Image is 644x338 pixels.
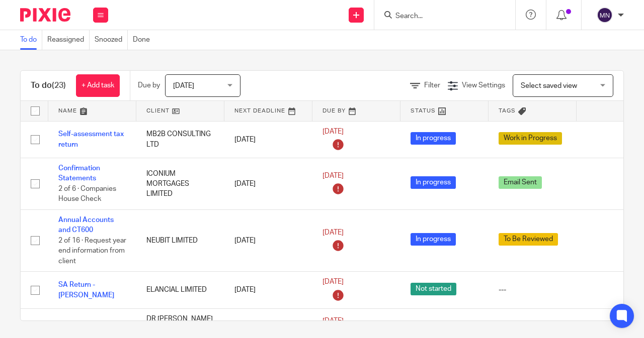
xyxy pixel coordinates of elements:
[462,82,505,89] span: View Settings
[499,176,542,189] span: Email Sent
[224,158,312,210] td: [DATE]
[323,172,344,179] span: [DATE]
[411,176,456,189] span: In progress
[224,272,312,309] td: [DATE]
[20,30,42,50] a: To do
[499,108,516,114] span: Tags
[499,285,567,295] div: ---
[394,12,485,21] input: Search
[76,74,120,97] a: + Add task
[47,30,90,50] a: Reassigned
[424,82,440,89] span: Filter
[521,82,577,89] span: Select saved view
[323,317,344,324] span: [DATE]
[138,80,160,90] p: Due by
[58,185,116,203] span: 2 of 6 · Companies House Check
[58,237,126,265] span: 2 of 16 · Request year end information from client
[224,121,312,158] td: [DATE]
[95,30,128,50] a: Snoozed
[136,272,224,309] td: ELANCIAL LIMITED
[52,81,66,89] span: (23)
[597,7,613,23] img: svg%3E
[173,82,194,89] span: [DATE]
[224,209,312,271] td: [DATE]
[136,158,224,210] td: ICONIUM MORTGAGES LIMITED
[323,278,344,285] span: [DATE]
[411,132,456,145] span: In progress
[411,283,456,295] span: Not started
[58,131,124,148] a: Self-assessment tax return
[133,30,155,50] a: Done
[58,165,100,182] a: Confirmation Statements
[411,233,456,246] span: In progress
[58,281,114,298] a: SA Return - [PERSON_NAME]
[31,80,66,91] h1: To do
[136,209,224,271] td: NEUBIT LIMITED
[136,121,224,158] td: MB2B CONSULTING LTD
[58,216,114,234] a: Annual Accounts and CT600
[323,229,344,236] span: [DATE]
[499,132,562,145] span: Work in Progress
[323,128,344,135] span: [DATE]
[58,320,114,337] a: SA Return - [PERSON_NAME]
[499,233,558,246] span: To Be Reviewed
[20,8,70,22] img: Pixie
